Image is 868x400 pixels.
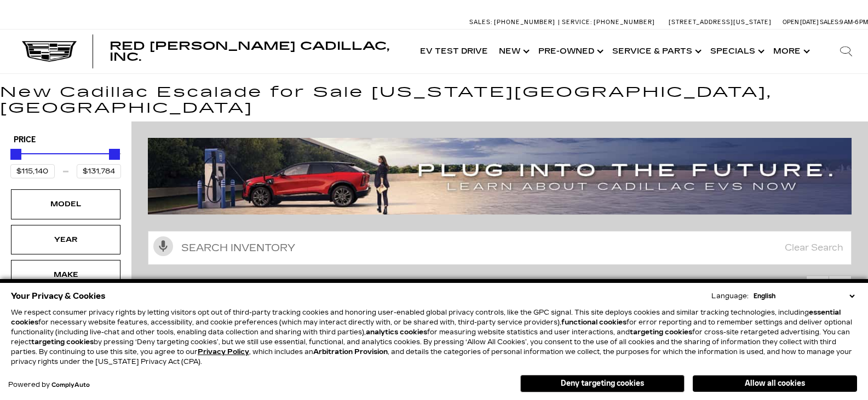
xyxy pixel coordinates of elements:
a: Specials [705,30,768,73]
div: MakeMake [11,260,120,289]
div: YearYear [11,225,120,254]
strong: targeting cookies [630,328,692,336]
strong: functional cookies [561,318,626,326]
img: ev-blog-post-banners4 [148,138,860,214]
a: Pre-Owned [533,30,607,73]
a: Service & Parts [607,30,705,73]
span: Sales: [469,19,492,26]
input: Maximum [77,164,121,178]
a: ComplyAuto [51,382,90,389]
a: EV Test Drive [415,30,493,73]
a: Service: [PHONE_NUMBER] [558,19,658,25]
button: Deny targeting cookies [520,375,685,392]
strong: Arbitration Provision [313,348,388,356]
div: Model [38,198,93,210]
button: Allow all cookies [693,375,857,392]
span: [PHONE_NUMBER] [494,19,555,26]
span: 9 AM-6 PM [840,19,868,26]
span: Red [PERSON_NAME] Cadillac, Inc. [110,39,389,63]
button: More [768,30,813,73]
strong: analytics cookies [366,328,427,336]
a: Red [PERSON_NAME] Cadillac, Inc. [110,40,404,62]
img: Cadillac Dark Logo with Cadillac White Text [22,41,77,62]
span: 9 Vehicles for Sale in [US_STATE][GEOGRAPHIC_DATA], [GEOGRAPHIC_DATA] [148,277,769,318]
a: Sales: [PHONE_NUMBER] [469,19,558,25]
span: Sales: [820,19,840,26]
input: Minimum [10,164,55,178]
a: [STREET_ADDRESS][US_STATE] [669,19,772,26]
div: Price [10,145,121,178]
div: Language: [711,293,749,299]
span: Open [DATE] [783,19,819,26]
span: [PHONE_NUMBER] [594,19,655,26]
a: Privacy Policy [198,348,249,356]
p: We respect consumer privacy rights by letting visitors opt out of third-party tracking cookies an... [11,308,857,367]
div: ModelModel [11,189,120,219]
input: Search Inventory [148,231,852,265]
div: Maximum Price [109,149,120,160]
h5: Price [14,135,118,145]
span: Your Privacy & Cookies [11,288,106,304]
svg: Click to toggle on voice search [153,236,173,256]
select: Language Select [751,291,857,301]
div: Year [38,234,93,246]
a: New [493,30,533,73]
strong: targeting cookies [31,338,94,346]
span: Service: [562,19,592,26]
div: Powered by [8,381,90,389]
div: Minimum Price [10,149,21,160]
div: Make [38,269,93,281]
